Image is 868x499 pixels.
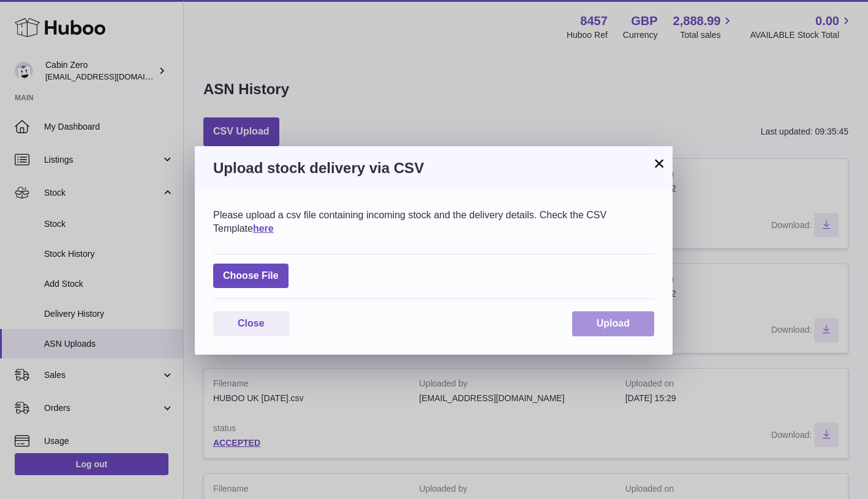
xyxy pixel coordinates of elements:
[597,318,630,328] span: Upload
[238,318,265,328] span: Close
[253,223,274,234] a: here
[213,264,289,289] span: Choose File
[572,311,654,336] button: Upload
[213,209,654,235] div: Please upload a csv file containing incoming stock and the delivery details. Check the CSV Template
[213,311,289,336] button: Close
[652,156,666,171] button: ×
[213,158,654,178] h3: Upload stock delivery via CSV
